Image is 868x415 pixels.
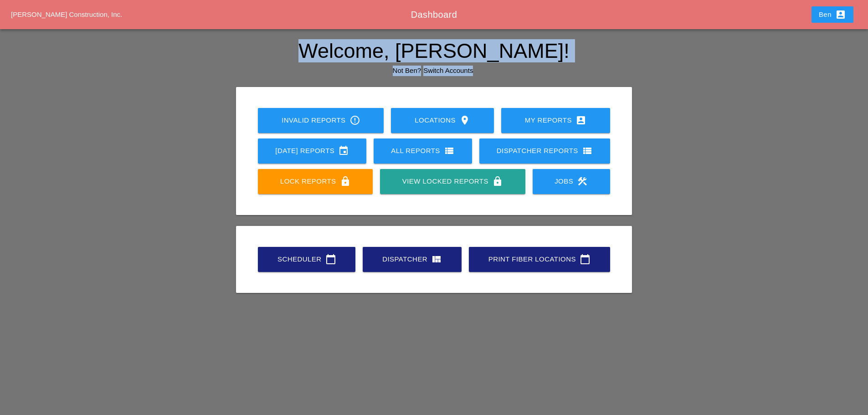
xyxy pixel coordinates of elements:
[258,247,355,272] a: Scheduler
[423,67,473,74] a: Switch Accounts
[406,115,479,126] div: Locations
[258,138,366,164] a: [DATE] Reports
[388,145,457,156] div: All Reports
[819,9,846,20] div: Ben
[501,108,610,133] a: My Reports
[380,169,525,194] a: View Locked Reports
[272,115,369,126] div: Invalid Reports
[374,138,472,164] a: All Reports
[411,10,457,20] span: Dashboard
[444,145,455,156] i: view_list
[338,145,349,156] i: event
[395,176,510,187] div: View Locked Reports
[479,138,610,164] a: Dispatcher Reports
[582,145,593,156] i: view_list
[516,115,596,126] div: My Reports
[258,169,373,194] a: Lock Reports
[363,247,462,272] a: Dispatcher
[547,176,596,187] div: Jobs
[11,10,122,18] a: [PERSON_NAME] Construction, Inc.
[272,145,352,156] div: [DATE] Reports
[494,145,596,156] div: Dispatcher Reports
[391,108,493,133] a: Locations
[812,6,853,23] button: Ben
[459,115,470,126] i: location_on
[340,176,351,187] i: lock
[431,254,442,265] i: view_quilt
[272,176,358,187] div: Lock Reports
[483,254,596,265] div: Print Fiber Locations
[377,254,447,265] div: Dispatcher
[492,176,503,187] i: lock
[349,115,360,126] i: error_outline
[393,67,421,74] span: Not Ben?
[577,176,588,187] i: construction
[533,169,610,194] a: Jobs
[580,254,591,265] i: calendar_today
[272,254,341,265] div: Scheduler
[469,247,610,272] a: Print Fiber Locations
[258,108,384,133] a: Invalid Reports
[325,254,336,265] i: calendar_today
[835,9,846,20] i: account_box
[575,115,586,126] i: account_box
